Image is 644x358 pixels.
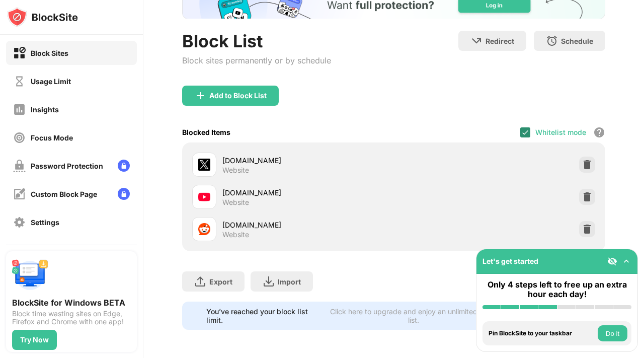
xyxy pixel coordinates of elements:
div: Try Now [20,336,49,344]
img: lock-menu.svg [118,160,130,172]
div: Website [222,230,249,239]
img: about-off.svg [13,244,26,257]
div: Export [209,277,232,286]
img: customize-block-page-off.svg [13,188,26,200]
img: time-usage-off.svg [13,75,26,88]
div: BlockSite for Windows BETA [12,298,131,308]
button: Do it [598,325,627,341]
div: Block Sites [31,49,68,57]
div: You’ve reached your block list limit. [206,307,321,324]
img: lock-menu.svg [118,188,130,200]
img: block-on.svg [13,47,26,59]
img: favicons [198,223,210,235]
div: Import [278,277,301,286]
div: Block List [182,31,331,51]
div: Redirect [486,37,514,45]
img: push-desktop.svg [12,257,48,294]
div: Blocked Items [182,128,230,136]
img: check.svg [521,128,529,136]
div: Only 4 steps left to free up an extra hour each day! [482,280,631,299]
div: Insights [31,105,59,114]
div: Settings [31,218,59,227]
div: Click here to upgrade and enjoy an unlimited block list. [328,307,501,324]
img: omni-setup-toggle.svg [621,256,631,266]
div: Whitelist mode [535,128,586,136]
div: [DOMAIN_NAME] [222,155,394,166]
img: password-protection-off.svg [13,160,26,172]
div: Website [222,166,249,175]
img: favicons [198,159,210,171]
div: Pin BlockSite to your taskbar [489,330,595,337]
div: Focus Mode [31,133,73,142]
div: Add to Block List [209,92,267,100]
img: logo-blocksite.svg [7,7,78,27]
div: Schedule [561,37,593,45]
img: eye-not-visible.svg [607,256,617,266]
img: settings-off.svg [13,216,26,229]
div: Password Protection [31,162,103,170]
div: [DOMAIN_NAME] [222,187,394,198]
img: favicons [198,191,210,203]
div: Block sites permanently or by schedule [182,55,331,65]
div: Let's get started [482,257,538,265]
div: Usage Limit [31,77,71,86]
img: focus-off.svg [13,131,26,144]
img: insights-off.svg [13,103,26,116]
div: [DOMAIN_NAME] [222,220,394,230]
div: Website [222,198,249,207]
div: Block time wasting sites on Edge, Firefox and Chrome with one app! [12,310,131,326]
div: Custom Block Page [31,190,97,198]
